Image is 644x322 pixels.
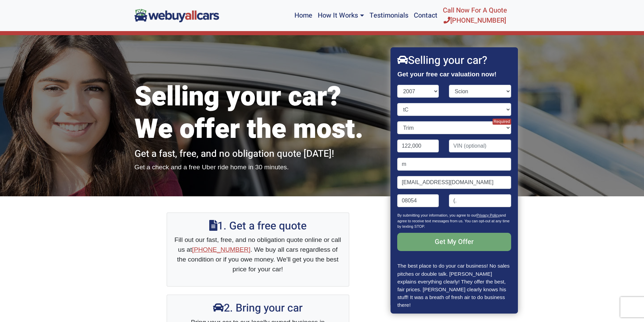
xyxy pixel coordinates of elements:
[135,9,219,22] img: We Buy All Cars in NJ logo
[192,246,251,253] a: [PHONE_NUMBER]
[449,140,511,152] input: VIN (optional)
[411,3,440,28] a: Contact
[398,233,511,251] input: Get My Offer
[398,262,511,308] p: The best place to do your car business! No sales pitches or double talk. [PERSON_NAME] explains e...
[135,148,381,160] h2: Get a fast, free, and no obligation quote [DATE]!
[367,3,411,28] a: Testimonials
[398,213,511,233] p: By submitting your information, you agree to our and agree to receive text messages from us. You ...
[398,85,511,262] form: Contact form
[398,158,511,171] input: Name
[398,140,439,152] input: Mileage
[292,3,315,28] a: Home
[398,176,511,189] input: Email
[477,213,500,217] a: Privacy Policy
[174,302,342,315] h2: 2. Bring your car
[398,71,497,78] strong: Get your free car valuation now!
[493,119,511,125] span: Required
[398,194,439,207] input: Zip code
[440,3,510,28] a: Call Now For A Quote[PHONE_NUMBER]
[174,235,342,274] p: Fill out our fast, free, and no obligation quote online or call us at . We buy all cars regardles...
[398,54,511,67] h2: Selling your car?
[449,194,511,207] input: Phone
[135,81,381,146] h1: Selling your car? We offer the most.
[315,3,366,28] a: How It Works
[135,163,381,172] p: Get a check and a free Uber ride home in 30 minutes.
[174,220,342,232] h2: 1. Get a free quote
